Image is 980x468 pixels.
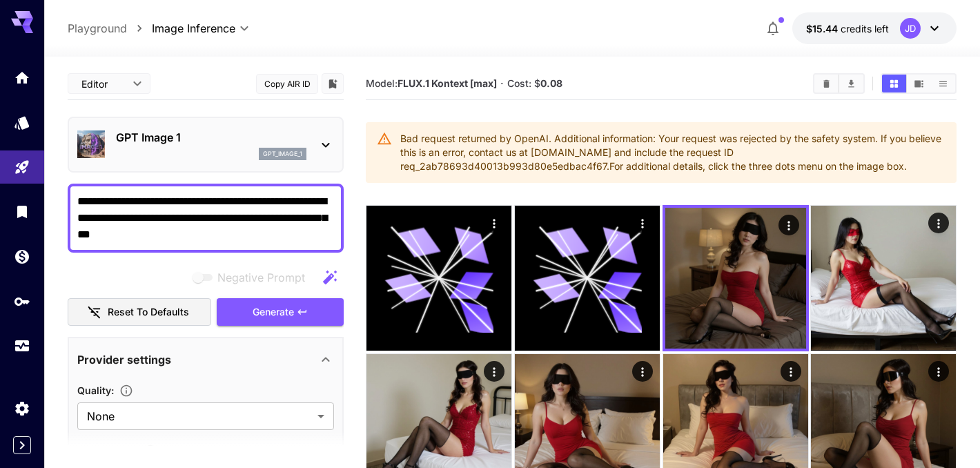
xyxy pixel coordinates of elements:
div: Provider settings [77,343,334,376]
div: Actions [631,213,652,233]
button: Clear All [814,75,839,92]
div: Actions [484,213,504,233]
button: Download All [839,75,863,92]
div: Actions [928,213,949,233]
p: · [500,75,504,92]
div: Settings [14,400,30,417]
div: Home [14,69,30,86]
button: Show media in video view [907,75,931,92]
b: 0.08 [540,77,562,89]
div: Playground [14,159,30,176]
span: $15.44 [806,23,841,35]
p: Provider settings [77,351,171,368]
div: JD [900,18,921,39]
b: FLUX.1 Kontext [max] [398,77,497,89]
button: Add to library [326,75,339,92]
div: Clear AllDownload All [813,73,865,94]
span: credits left [841,23,889,35]
button: Reset to defaults [68,298,211,326]
div: Actions [631,361,652,382]
span: Quality : [77,384,114,396]
span: Generate [253,304,294,321]
button: Copy AIR ID [256,74,318,94]
div: Show media in grid viewShow media in video viewShow media in list view [881,73,957,94]
div: GPT Image 1gpt_image_1 [77,124,334,166]
div: Actions [780,361,801,382]
nav: breadcrumb [68,20,152,37]
div: Models [14,114,30,131]
div: API Keys [14,293,30,310]
div: Library [14,203,30,220]
span: Editor [81,77,124,91]
div: Actions [484,361,504,382]
div: Bad request returned by OpenAI. Additional information: Your request was rejected by the safety s... [400,126,945,179]
button: Generate [217,298,344,326]
span: Negative Prompt [217,269,305,286]
span: Cost: $ [507,77,562,89]
button: Expand sidebar [13,436,31,454]
span: Negative prompts are not compatible with the selected model. [190,269,316,286]
img: Z [811,206,956,351]
span: Model: [366,77,497,89]
div: Wallet [14,248,30,265]
div: Actions [778,215,798,235]
button: Show media in list view [931,75,955,92]
button: Show media in grid view [882,75,906,92]
button: $15.43608JD [792,12,957,44]
a: Playground [68,20,127,37]
div: $15.43608 [806,21,889,36]
p: gpt_image_1 [263,149,302,159]
img: 2Q== [665,208,806,349]
span: None [87,408,312,425]
span: Image Inference [152,20,235,37]
p: GPT Image 1 [116,129,306,146]
div: Actions [928,361,949,382]
div: Usage [14,338,30,355]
